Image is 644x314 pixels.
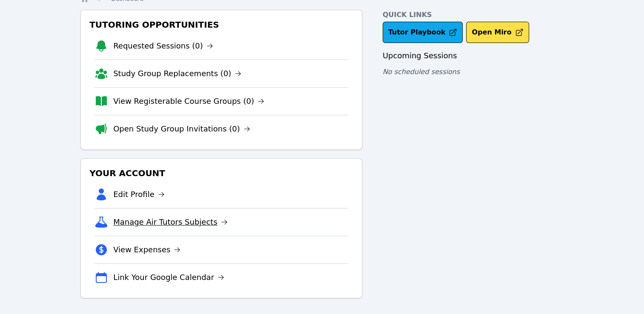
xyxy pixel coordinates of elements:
[113,188,165,200] a: Edit Profile
[383,10,564,20] h4: Quick Links
[113,95,264,107] a: View Registerable Course Groups (0)
[88,166,355,181] h3: Your Account
[113,68,241,80] a: Study Group Replacements (0)
[113,271,224,283] a: Link Your Google Calendar
[113,40,213,52] a: Requested Sessions (0)
[466,22,529,43] button: Open Miro
[88,17,355,32] h3: Tutoring Opportunities
[383,50,564,62] h3: Upcoming Sessions
[383,68,460,76] span: No scheduled sessions
[113,216,228,228] a: Manage Air Tutors Subjects
[113,123,250,135] a: Open Study Group Invitations (0)
[113,244,180,256] a: View Expenses
[383,22,463,43] a: Tutor Playbook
